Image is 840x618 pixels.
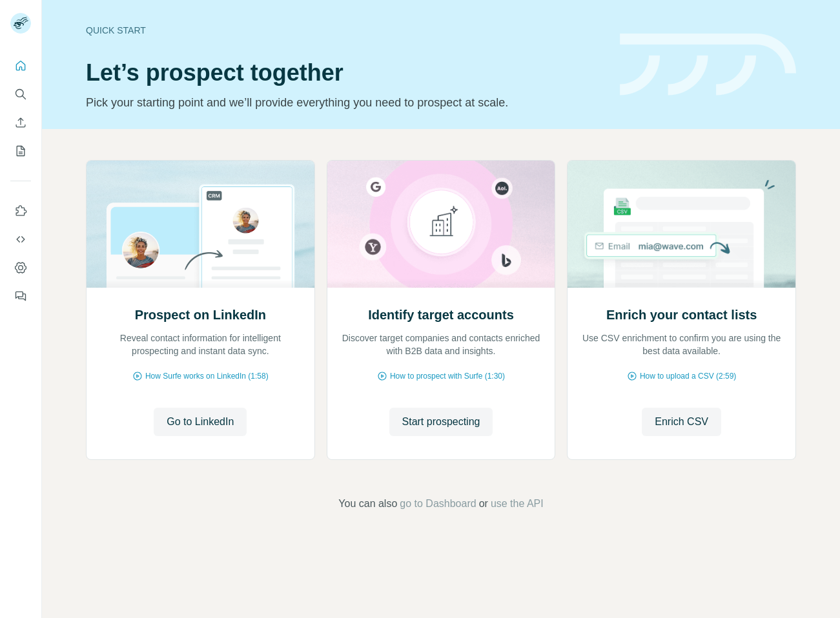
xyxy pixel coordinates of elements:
[86,24,604,37] div: Quick start
[10,111,31,134] button: Enrich CSV
[327,161,556,288] img: Identify target accounts
[389,408,493,436] button: Start prospecting
[567,161,796,288] img: Enrich your contact lists
[580,332,783,357] p: Use CSV enrichment to confirm you are using the best data available.
[10,54,31,77] button: Quick start
[606,306,757,324] h2: Enrich your contact lists
[340,332,542,357] p: Discover target companies and contacts enriched with B2B data and insights.
[10,199,31,223] button: Use Surfe on LinkedIn
[10,139,31,163] button: My lists
[86,161,315,288] img: Prospect on LinkedIn
[135,306,266,324] h2: Prospect on LinkedIn
[400,496,476,512] button: go to Dashboard
[86,94,604,112] p: Pick your starting point and we’ll provide everything you need to prospect at scale.
[10,228,31,251] button: Use Surfe API
[402,414,480,430] span: Start prospecting
[167,414,234,430] span: Go to LinkedIn
[154,408,247,436] button: Go to LinkedIn
[642,408,721,436] button: Enrich CSV
[10,256,31,279] button: Dashboard
[620,34,796,96] img: banner
[10,284,31,308] button: Feedback
[368,306,514,324] h2: Identify target accounts
[338,496,397,512] span: You can also
[655,414,708,430] span: Enrich CSV
[479,496,488,512] span: or
[99,332,302,357] p: Reveal contact information for intelligent prospecting and instant data sync.
[145,370,269,382] span: How Surfe works on LinkedIn (1:58)
[491,496,544,512] button: use the API
[640,370,736,382] span: How to upload a CSV (2:59)
[10,83,31,106] button: Search
[390,370,505,382] span: How to prospect with Surfe (1:30)
[86,60,604,86] h1: Let’s prospect together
